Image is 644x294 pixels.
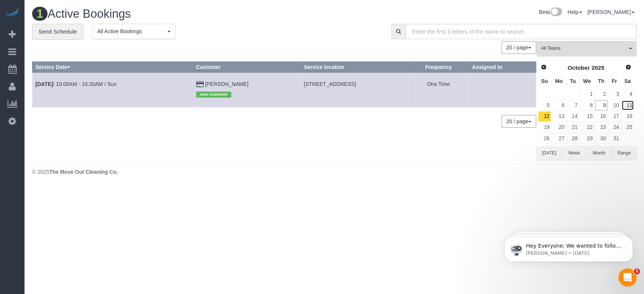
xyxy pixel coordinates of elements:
[538,133,551,144] a: 26
[33,22,129,103] span: Hey Everyone: We wanted to follow up and let you know we have been closely monitoring the account...
[35,81,53,87] b: [DATE]
[49,169,118,175] strong: The Move Out Cleaning Co.
[587,9,635,15] a: [PERSON_NAME]
[579,122,594,133] a: 22
[502,115,536,128] nav: Pagination navigation
[567,64,590,71] span: October
[595,100,607,110] a: 9
[196,92,232,98] span: new customer
[608,122,621,133] a: 24
[552,111,566,121] a: 13
[32,8,329,20] h1: Active Bookings
[406,24,636,39] input: Enter the first 3 letters of the name to search
[624,78,631,84] span: Saturday
[32,72,193,107] td: Schedule date
[608,89,621,100] a: 3
[408,72,469,107] td: Frequency
[538,122,551,133] a: 19
[595,89,607,100] a: 2
[5,8,20,18] img: Automaid Logo
[32,61,193,72] th: Service Date
[591,64,604,71] span: 2025
[193,61,301,72] th: Customer
[502,41,536,54] nav: Pagination navigation
[408,61,469,72] th: Frequency
[541,45,627,52] span: All Teams
[579,133,594,144] a: 29
[625,64,631,70] span: Next
[97,28,166,35] span: All Active Bookings
[552,122,566,133] a: 20
[33,29,130,36] p: Message from Ellie, sent 2d ago
[304,81,356,87] span: [STREET_ADDRESS]
[634,268,640,274] span: 5
[555,78,563,84] span: Monday
[92,24,175,39] button: All Active Bookings
[552,133,566,144] a: 27
[493,221,644,274] iframe: Intercom notifications message
[579,100,594,110] a: 8
[561,146,586,160] button: Week
[538,111,551,121] a: 12
[608,100,621,110] a: 10
[608,111,621,121] a: 17
[567,100,579,110] a: 7
[541,78,548,84] span: Sunday
[196,82,204,87] i: Credit Card Payment
[621,89,634,100] a: 4
[567,9,582,15] a: Help
[587,146,612,160] button: Month
[550,8,562,17] img: New interface
[621,100,634,110] a: 11
[538,62,549,73] a: Prev
[579,111,594,121] a: 15
[536,41,636,57] button: All Teams
[193,72,301,107] td: Customer
[301,61,408,72] th: Service location
[501,115,536,128] button: 20 / page
[612,146,636,160] button: Range
[32,7,48,21] span: 1
[608,133,621,144] a: 31
[595,111,607,121] a: 16
[538,100,551,110] a: 5
[623,62,633,73] a: Next
[301,72,408,107] td: Service location
[32,24,83,40] a: Send Schedule
[570,78,576,84] span: Tuesday
[612,78,617,84] span: Friday
[32,168,636,176] div: © 2025
[583,78,591,84] span: Wednesday
[501,41,536,54] button: 20 / page
[621,122,634,133] a: 25
[469,72,536,107] td: Assigned to
[205,81,248,87] a: [PERSON_NAME]
[35,81,117,87] a: [DATE]/ 10:00AM - 10:30AM / Sun
[536,41,636,53] ol: All Teams
[536,146,561,160] button: [DATE]
[539,9,562,15] a: Beta
[541,64,547,70] span: Prev
[579,89,594,100] a: 1
[595,133,607,144] a: 30
[567,122,579,133] a: 21
[598,78,604,84] span: Thursday
[595,122,607,133] a: 23
[567,133,579,144] a: 28
[469,61,536,72] th: Assigned to
[567,111,579,121] a: 14
[552,100,566,110] a: 6
[621,111,634,121] a: 18
[618,268,636,286] iframe: Intercom live chat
